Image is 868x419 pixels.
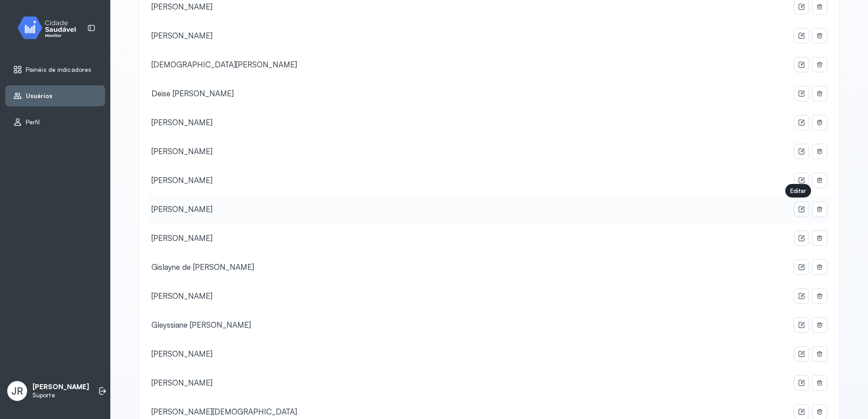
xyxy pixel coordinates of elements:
a: Usuários [13,91,97,100]
div: [PERSON_NAME] [151,146,212,156]
div: [PERSON_NAME] [151,31,212,40]
div: [PERSON_NAME] [151,233,212,243]
div: [PERSON_NAME] [151,175,212,185]
div: [PERSON_NAME] [151,378,212,387]
p: [PERSON_NAME] [33,383,89,391]
a: Perfil [13,118,97,127]
div: [PERSON_NAME][DEMOGRAPHIC_DATA] [151,407,297,416]
span: JR [11,385,23,397]
span: Perfil [26,118,40,126]
div: Gislayne de [PERSON_NAME] [151,262,254,272]
span: Painéis de indicadores [26,66,91,74]
div: Gleyssiane [PERSON_NAME] [151,320,251,330]
div: [DEMOGRAPHIC_DATA][PERSON_NAME] [151,60,297,69]
p: Suporte [33,391,89,399]
div: [PERSON_NAME] [151,349,212,358]
span: Usuários [26,92,52,100]
img: monitor.svg [9,14,91,41]
div: [PERSON_NAME] [151,118,212,127]
a: Painéis de indicadores [13,65,97,74]
div: [PERSON_NAME] [151,291,212,301]
div: [PERSON_NAME] [151,2,212,11]
div: [PERSON_NAME] [151,204,212,214]
div: Deise [PERSON_NAME] [151,89,234,98]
